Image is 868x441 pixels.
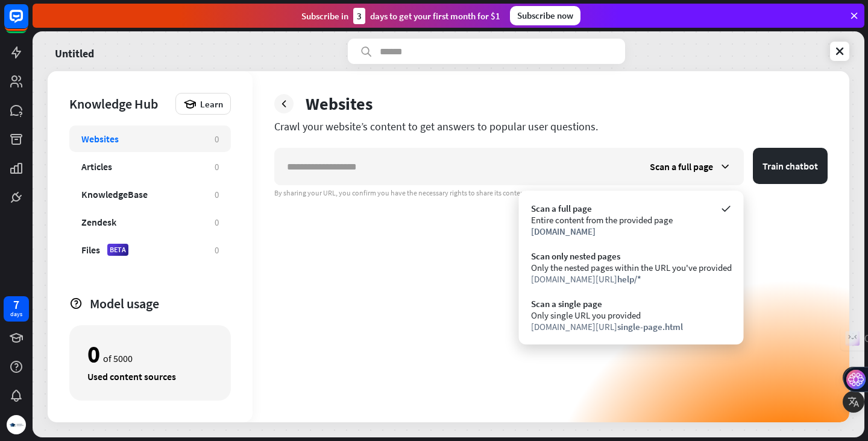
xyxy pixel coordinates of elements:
div: Scan only nested pages [531,250,732,262]
div: Knowledge Hub [69,95,169,112]
div: BETA [107,244,128,256]
div: [DOMAIN_NAME][URL] [531,321,732,332]
span: single-page.html [617,321,683,332]
button: Train chatbot [753,148,828,184]
span: Scan a full page [650,160,713,173]
div: KnowledgeBase [81,188,148,200]
div: Entire content from the provided page [531,214,732,226]
div: 0 [215,161,219,173]
span: [DOMAIN_NAME] [531,226,596,237]
button: Open LiveChat chat widget [10,5,46,41]
div: 0 [215,189,219,200]
div: days [10,310,22,319]
div: Websites [81,133,119,145]
div: Websites [306,93,373,115]
div: 0 [215,244,219,256]
div: Scan a single page [531,298,732,309]
div: Only the nested pages within the URL you've provided [531,262,732,273]
div: 0 [215,217,219,228]
div: 0 [215,133,219,145]
span: Learn [200,98,223,110]
div: Model usage [90,295,231,312]
div: Zendesk [81,216,116,228]
a: Untitled [55,39,94,64]
a: 7 days [4,296,29,322]
div: Files [81,244,100,256]
div: of 5000 [87,344,213,364]
div: Crawl your website’s content to get answers to popular user questions. [274,119,828,133]
div: Subscribe now [510,6,580,25]
div: 7 [13,299,19,310]
div: [DOMAIN_NAME][URL] [531,273,732,285]
span: help/* [617,273,641,285]
div: Only single URL you provided [531,309,732,321]
div: Used content sources [87,370,213,382]
div: 3 [353,8,365,24]
div: By sharing your URL, you confirm you have the necessary rights to share its content. [274,188,828,198]
div: Articles [81,160,112,173]
div: Subscribe in days to get your first month for $1 [301,8,500,24]
div: 0 [87,344,100,364]
div: Scan a full page [531,203,732,214]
